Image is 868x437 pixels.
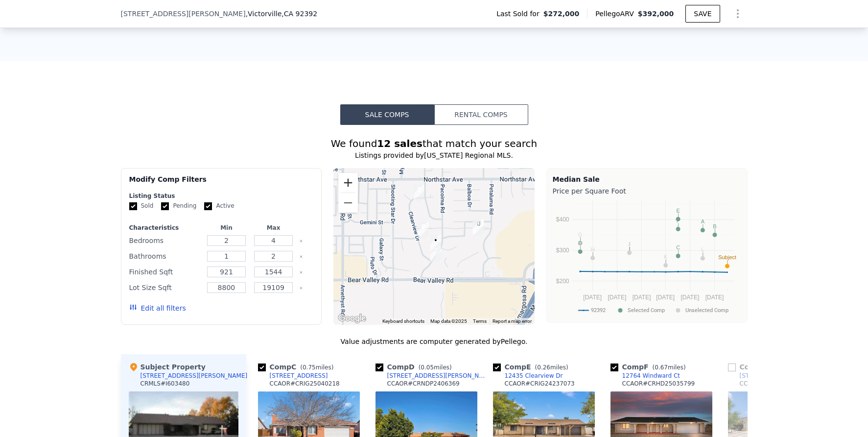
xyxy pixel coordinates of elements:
strong: 12 sales [377,138,422,149]
button: Clear [299,286,303,290]
text: Subject [718,254,736,260]
svg: A chart. [553,198,741,320]
text: [DATE] [608,294,626,301]
div: Finished Sqft [129,265,201,279]
button: Zoom out [338,193,358,213]
text: K [663,254,667,260]
button: Show Options [728,4,748,24]
div: CRMLS # I603480 [141,380,190,388]
a: [STREET_ADDRESS] [728,372,798,380]
text: E [676,208,680,214]
span: , Victorville [246,9,318,19]
a: 12764 Windward Ct [610,372,680,380]
span: Last Sold for [496,9,543,19]
div: [STREET_ADDRESS] [740,372,798,380]
span: 0.05 [421,364,434,371]
div: Comp G [728,362,808,372]
div: 12287 Pico Court [472,219,483,236]
text: F [676,218,680,223]
text: C [676,244,680,250]
button: Keyboard shortcuts [382,318,424,325]
div: Comp D [375,362,456,372]
text: A [701,218,704,224]
label: Sold [129,202,154,210]
text: B [713,223,716,229]
div: 12287 Sepulveda Ct [473,219,484,236]
div: [STREET_ADDRESS][PERSON_NAME] [387,372,489,380]
span: 0.67 [655,364,668,371]
div: [STREET_ADDRESS] [270,372,328,380]
button: Clear [299,255,303,259]
text: [DATE] [705,294,724,301]
span: 0.75 [303,364,316,371]
input: Active [204,202,212,210]
div: [STREET_ADDRESS][PERSON_NAME] [141,372,248,380]
a: 12435 Clearview Dr [493,372,563,380]
div: Comp F [610,362,690,372]
img: Google [336,312,368,325]
div: Max [252,224,295,232]
div: CCAOR # CRIG24237073 [505,380,575,388]
div: Characteristics [129,224,201,232]
a: Report a map error [493,318,532,324]
text: [DATE] [583,294,602,301]
text: $300 [556,247,569,254]
text: Unselected Comp [685,307,728,314]
button: Edit all filters [129,303,186,313]
span: Pellego ARV [595,9,638,19]
div: CCAOR # CRIV24148224 [740,380,809,388]
text: D [578,240,582,246]
text: $200 [556,278,569,285]
div: 12203 Clearview Dr [418,222,429,239]
text: Selected Comp [628,307,665,314]
div: Listing Status [129,192,314,200]
label: Pending [161,202,196,210]
div: Median Sale [553,174,741,184]
div: 12435 Clearview Dr [414,185,424,201]
div: 12435 Clearview Dr [505,372,563,380]
span: Map data ©2025 [430,318,467,324]
div: Modify Comp Filters [129,174,314,192]
div: Bedrooms [129,234,201,247]
button: Sale Comps [340,104,434,125]
span: ( miles) [649,364,690,371]
text: G [578,232,582,238]
div: Listings provided by [US_STATE] Regional MLS . [121,150,748,160]
input: Sold [129,202,137,210]
span: ( miles) [296,364,337,371]
span: ( miles) [415,364,456,371]
a: [STREET_ADDRESS] [258,372,328,380]
div: CCAOR # CRIG25040218 [270,380,340,388]
div: Min [205,224,248,232]
span: $392,000 [638,10,674,18]
button: Rental Comps [434,104,528,125]
text: 92392 [591,307,606,314]
button: Clear [299,239,303,243]
text: $400 [556,216,569,223]
div: Lot Size Sqft [129,281,201,294]
button: Zoom in [338,173,358,193]
button: Clear [299,270,303,274]
div: Value adjustments are computer generated by Pellego . [121,337,748,346]
div: Bathrooms [129,249,201,263]
text: H [590,246,594,252]
span: [STREET_ADDRESS][PERSON_NAME] [121,9,246,19]
div: Subject Property [129,362,206,372]
span: 0.26 [537,364,550,371]
div: Price per Square Foot [553,184,741,198]
div: 12764 Windward Ct [622,372,680,380]
div: Comp E [493,362,572,372]
div: CCAOR # CRHD25035799 [622,380,695,388]
text: [DATE] [632,294,651,301]
div: CCAOR # CRNDP2406369 [387,380,460,388]
span: , CA 92392 [282,10,317,18]
a: Open this area in Google Maps (opens a new window) [336,312,368,325]
a: [STREET_ADDRESS][PERSON_NAME] [375,372,489,380]
text: L [701,246,704,252]
input: Pending [161,202,169,210]
label: Active [204,202,234,210]
div: 12192 Pacoima Rd [430,235,441,252]
text: [DATE] [656,294,675,301]
text: [DATE] [680,294,699,301]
